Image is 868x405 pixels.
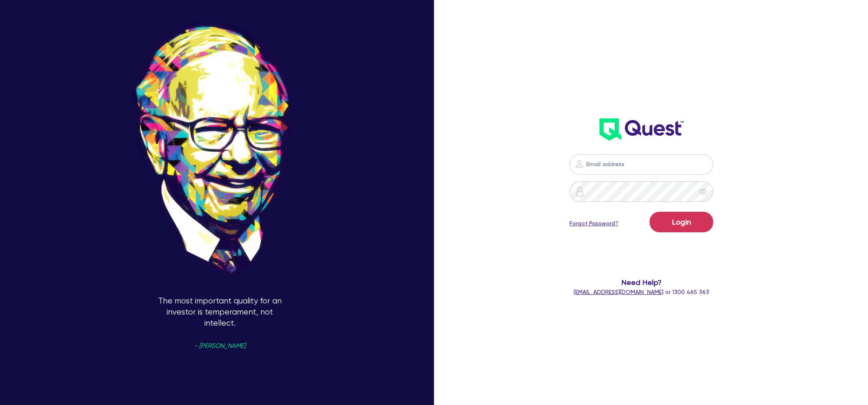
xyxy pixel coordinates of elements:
span: eye [699,187,707,196]
a: [EMAIL_ADDRESS][DOMAIN_NAME] [574,289,664,295]
span: Need Help? [524,277,759,288]
img: wH2k97JdezQIQAAAABJRU5ErkJggg== [599,118,684,141]
button: Login [650,212,713,232]
a: Forgot Password? [569,219,618,228]
span: - [PERSON_NAME] [194,343,246,349]
span: or 1300 465 363 [574,289,709,295]
img: icon-password [574,159,584,169]
input: Email address [569,154,713,175]
img: icon-password [575,187,585,197]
